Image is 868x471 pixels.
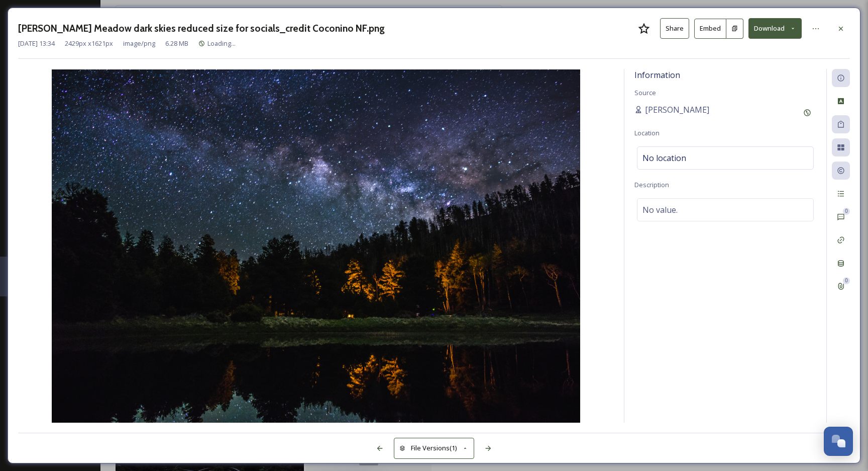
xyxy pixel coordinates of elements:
[660,18,689,39] button: Share
[634,128,660,137] span: Location
[694,19,726,39] button: Embed
[18,21,385,36] h3: [PERSON_NAME] Meadow dark skies reduced size for socials_credit Coconino NF.png
[642,152,686,164] span: No location
[824,427,853,456] button: Open Chat
[645,104,709,116] span: [PERSON_NAME]
[123,39,155,48] span: image/png
[843,277,850,284] div: 0
[18,69,614,423] img: Lockett%20Meadow%20dark%20skies%20reduced%20size%20for%20socials_credit%20Coconino%20NF.png
[394,438,474,458] button: File Versions(1)
[634,180,669,189] span: Description
[843,208,850,215] div: 0
[748,18,802,39] button: Download
[207,39,236,48] span: Loading...
[65,39,113,48] span: 2429 px x 1621 px
[634,69,680,81] span: Information
[165,39,188,48] span: 6.28 MB
[18,39,55,48] span: [DATE] 13:34
[642,204,678,216] span: No value.
[634,88,656,97] span: Source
